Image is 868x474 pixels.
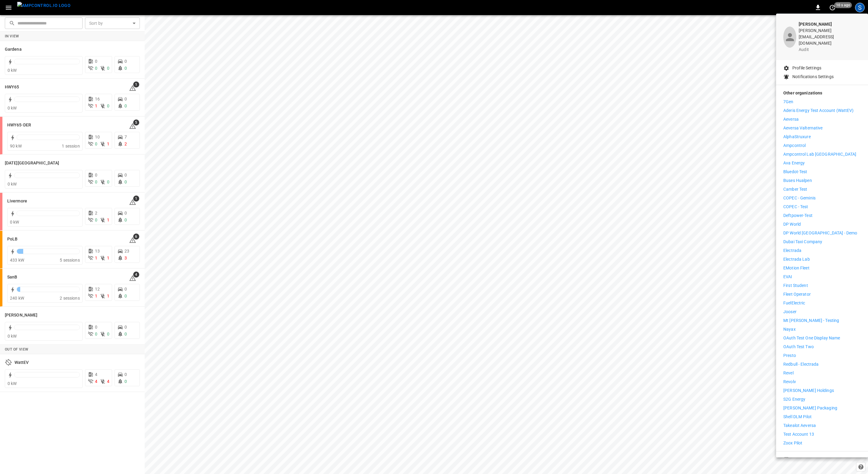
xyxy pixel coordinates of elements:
p: Jooser [783,309,797,315]
p: Buses Hualpen [783,177,812,184]
p: Logout [792,456,806,463]
p: Shell DLM Pilot [783,414,812,420]
p: Ampcontrol [783,142,806,149]
p: Bluedot-Test [783,169,807,175]
div: profile-icon [783,27,796,48]
p: Fleet Operator [783,291,811,297]
p: Takealot Aeversa [783,422,816,429]
p: Camber Test [783,186,807,192]
p: OAuth Test Two [783,344,814,350]
p: Aeversa [783,116,799,122]
p: Ampcontrol Lab [GEOGRAPHIC_DATA] [783,151,856,157]
p: Aeversa Valternative [783,125,823,131]
p: First Student [783,282,808,289]
p: COPEC - Test [783,204,808,210]
p: Nayax [783,326,796,332]
p: EVAI [783,274,792,280]
p: Electrada Lab [783,256,810,262]
p: Deftpower-Test [783,212,813,219]
p: 7Gen [783,99,794,105]
p: Other organizations [783,90,861,99]
p: [PERSON_NAME] Holdings [783,387,834,394]
p: Profile Settings [792,65,821,71]
b: [PERSON_NAME] [799,22,832,27]
p: Dubai Taxi Company [783,239,822,245]
p: Aderis Energy Test Account (WattEV) [783,107,854,114]
p: [PERSON_NAME][EMAIL_ADDRESS][DOMAIN_NAME] [799,27,861,46]
p: OAuth Test One Display Name [783,335,840,341]
p: Ava Energy [783,160,805,166]
p: DP World [GEOGRAPHIC_DATA] - Demo [783,230,857,236]
p: COPEC - Geminis [783,195,816,201]
p: eMotion Fleet [783,265,810,271]
p: Revolv [783,379,796,385]
p: DP World [783,221,801,227]
p: Presto [783,352,796,359]
p: AlphaStruxure [783,134,811,140]
p: Revel [783,370,794,376]
p: Mt [PERSON_NAME] - Testing [783,317,839,324]
p: [PERSON_NAME] Packaging [783,405,837,411]
p: Test Account 13 [783,431,814,437]
p: Electrada [783,247,801,254]
p: S2G Energy [783,396,805,402]
p: audit [799,46,861,53]
p: FuelElectric [783,300,805,306]
p: Zoox Pilot [783,440,802,446]
p: Notifications Settings [792,74,834,80]
p: Redbull - Electrada [783,361,819,367]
